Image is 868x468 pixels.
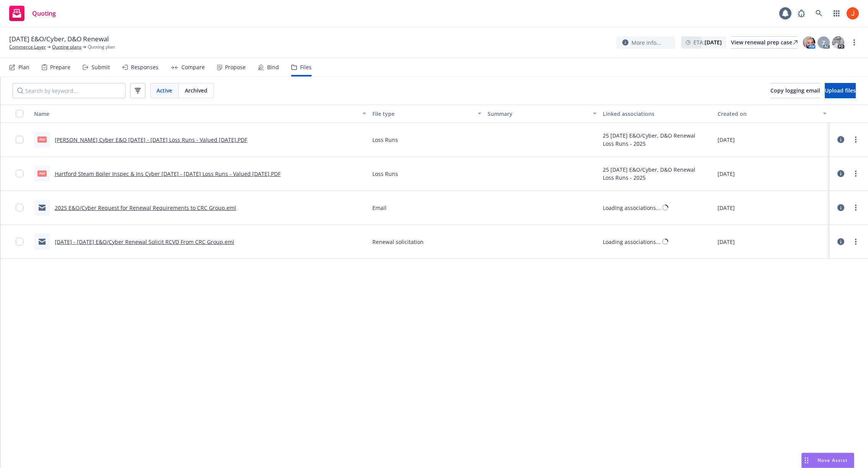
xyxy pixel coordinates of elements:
a: [DATE] - [DATE] E&O/Cyber Renewal Solicit RCVD From CRC Group.eml [55,238,234,245]
span: Archived [185,86,207,94]
a: more [851,169,860,178]
a: Switch app [829,6,844,21]
span: [DATE] [718,136,735,144]
span: [DATE] E&O/Cyber, D&O Renewal [9,34,109,44]
input: Search by keyword... [13,83,126,98]
a: Report a Bug [794,6,809,21]
div: Submit [91,64,110,70]
span: More info... [631,39,661,47]
button: More info... [616,36,675,49]
span: Email [372,204,387,212]
img: photo [832,36,844,49]
span: [DATE] [718,170,735,178]
div: 25 [DATE] E&O/Cyber, D&O Renewal [603,166,695,174]
div: Loading associations... [603,204,661,212]
a: Search [811,6,827,21]
span: PDF [38,171,47,176]
div: Plan [18,64,29,70]
a: more [851,135,860,144]
div: Files [300,64,312,70]
button: Created on [715,104,830,123]
span: Z [822,39,825,47]
input: Toggle Row Selected [16,170,23,177]
a: Commerce Layer [9,44,46,50]
div: 25 [DATE] E&O/Cyber, D&O Renewal [603,132,695,140]
span: Copy logging email [770,87,820,94]
div: Loss Runs - 2025 [603,174,695,182]
img: photo [803,36,815,49]
strong: [DATE] [705,39,722,46]
span: Active [157,86,172,94]
button: Linked associations [600,104,715,123]
button: Copy logging email [770,83,820,98]
button: File type [369,104,485,123]
span: Renewal solicitation [372,238,424,246]
input: Toggle Row Selected [16,238,23,245]
button: Nova Assist [801,453,854,468]
input: Toggle Row Selected [16,204,23,211]
a: View renewal prep case [731,36,798,49]
input: Select all [16,110,23,117]
div: Compare [181,64,205,70]
a: 2025 E&O/Cyber Request for Renewal Requirements to CRC Group.eml [55,204,236,211]
button: Upload files [825,83,856,98]
div: File type [372,110,473,118]
span: Quoting plan [88,44,115,50]
span: Loss Runs [372,136,398,144]
div: Linked associations [603,110,712,118]
div: Loading associations... [603,238,661,246]
span: [DATE] [718,204,735,212]
div: Responses [131,64,158,70]
span: Quoting [32,10,56,16]
div: Prepare [50,64,70,70]
span: Upload files [825,87,856,94]
a: more [851,203,860,212]
span: ETA : [693,38,722,46]
span: Loss Runs [372,170,398,178]
div: Propose [225,64,246,70]
img: photo [847,7,859,19]
input: Toggle Row Selected [16,136,23,143]
div: Name [34,110,358,118]
span: PDF [38,136,47,142]
a: Quoting [6,3,59,24]
button: Summary [485,104,600,123]
span: [DATE] [718,238,735,246]
a: more [851,237,860,246]
div: Drag to move [802,453,811,468]
a: [PERSON_NAME] Cyber E&O [DATE] - [DATE] Loss Runs - Valued [DATE].PDF [55,136,247,143]
div: Loss Runs - 2025 [603,140,695,148]
a: Quoting plans [52,44,82,50]
a: Hartford Steam Boiler Inspec & Ins Cyber [DATE] - [DATE] Loss Runs - Valued [DATE].PDF [55,170,281,177]
a: more [850,38,859,47]
div: Bind [267,64,279,70]
div: Created on [718,110,818,118]
div: Summary [488,110,588,118]
span: Nova Assist [817,457,848,463]
button: Name [31,104,369,123]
